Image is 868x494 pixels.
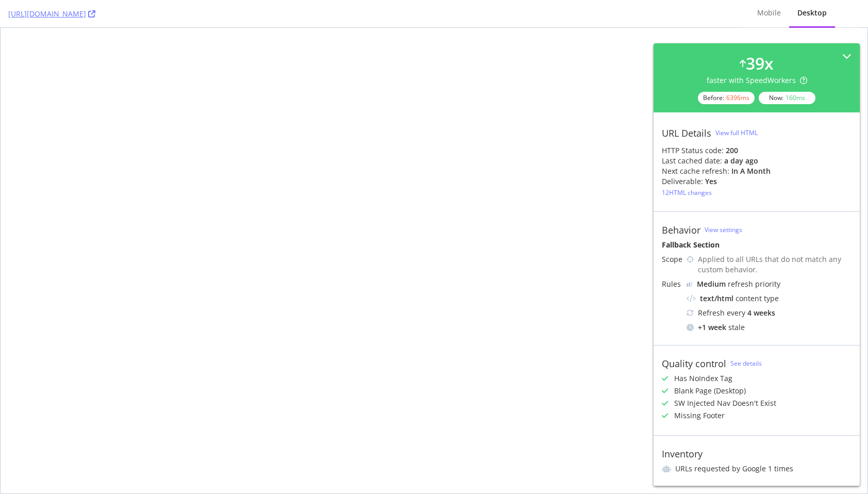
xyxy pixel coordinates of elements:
div: SW Injected Nav Doesn't Exist [674,398,776,408]
div: a day ago [724,156,758,166]
div: in a month [731,166,771,176]
strong: 200 [726,145,738,155]
div: text/html [700,293,733,304]
div: Deliverable: [662,176,703,187]
div: 160 ms [786,93,805,102]
div: content type [687,293,852,304]
div: Rules [662,279,682,289]
a: See details [730,359,762,368]
button: 12HTML changes [662,187,712,199]
div: 6396 ms [726,93,749,102]
div: Blank Page (Desktop) [674,386,746,396]
div: Desktop [797,8,827,18]
div: 4 weeks [747,308,775,318]
div: Before: [698,92,755,104]
div: 12 HTML changes [662,188,712,197]
a: [URL][DOMAIN_NAME] [8,9,95,19]
div: Fallback Section [662,240,852,250]
div: Inventory [662,448,703,459]
div: stale [687,322,852,333]
div: 39 x [746,52,774,75]
div: refresh priority [697,279,780,289]
div: Mobile [757,8,781,18]
img: j32suk7ufU7viAAAAAElFTkSuQmCC [687,282,693,287]
li: URLs requested by Google 1 times [662,464,852,474]
div: URL Details [662,127,711,139]
div: Behavior [662,224,700,236]
div: Has NoIndex Tag [674,373,732,384]
div: View full HTML [715,128,758,137]
a: View settings [705,225,742,234]
div: Next cache refresh: [662,166,729,176]
div: Missing Footer [674,410,725,421]
div: faster with SpeedWorkers [707,75,807,86]
div: Now: [759,92,815,104]
div: Scope [662,254,682,265]
button: View full HTML [715,125,758,141]
div: Applied to all URLs that do not match any custom behavior. [698,254,852,275]
div: Last cached date: [662,156,722,166]
div: Quality control [662,358,726,369]
div: + 1 week [698,322,726,333]
div: Medium [697,279,726,289]
div: HTTP Status code: [662,145,852,156]
div: Refresh every [687,308,852,318]
div: Yes [705,176,717,187]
